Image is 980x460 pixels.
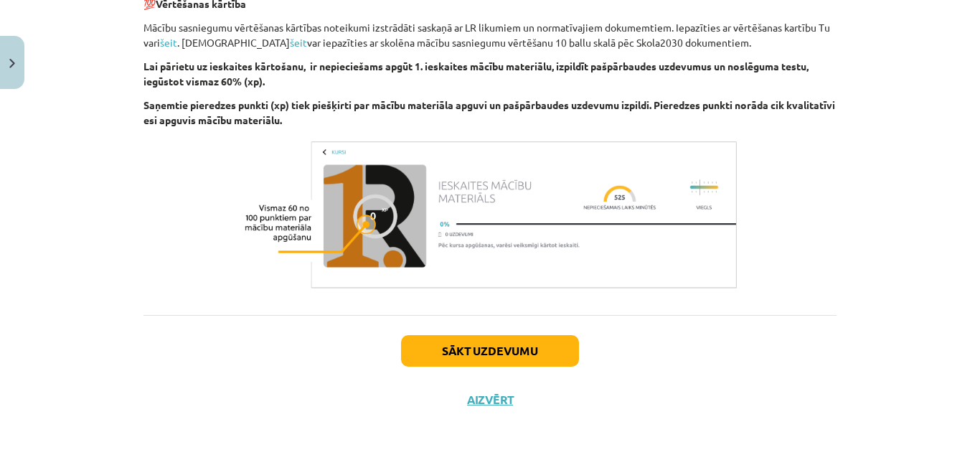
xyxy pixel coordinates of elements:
button: Aizvērt [463,393,517,407]
b: Lai pārietu uz ieskaites kārtošanu, ir nepieciešams apgūt 1. ieskaites mācību materiālu, izpildīt... [143,60,809,88]
p: Mācību sasniegumu vērtēšanas kārtības noteikumi izstrādāti saskaņā ar LR likumiem un normatīvajie... [143,20,837,50]
button: Sākt uzdevumu [401,335,579,367]
a: šeit [160,36,177,49]
img: icon-close-lesson-0947bae3869378f0d4975bcd49f059093ad1ed9edebbc8119c70593378902aed.svg [9,59,15,68]
a: šeit [290,36,307,49]
b: Saņemtie pieredzes punkti (xp) tiek piešķirti par mācību materiāla apguvi un pašpārbaudes uzdevum... [143,98,835,126]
